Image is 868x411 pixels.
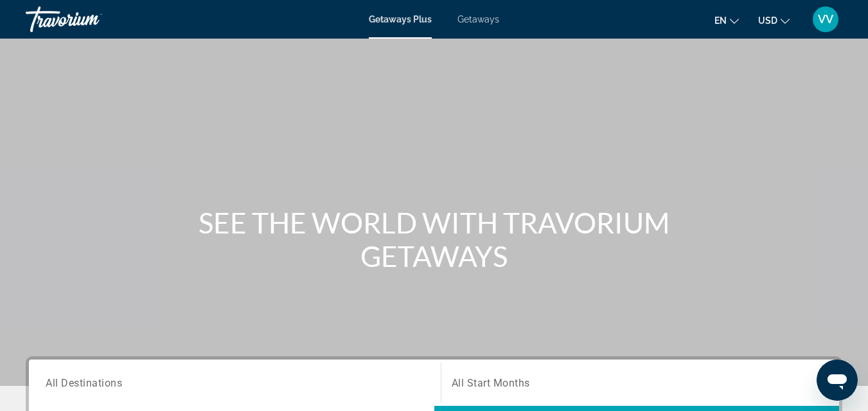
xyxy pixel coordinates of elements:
[818,13,833,26] span: VV
[758,11,790,30] button: Change currency
[809,6,842,33] button: User Menu
[457,14,499,24] a: Getaways
[452,377,530,389] span: All Start Months
[46,376,424,391] input: Select destination
[193,206,675,273] h1: SEE THE WORLD WITH TRAVORIUM GETAWAYS
[758,15,777,26] span: USD
[46,376,122,388] span: All Destinations
[714,11,739,30] button: Change language
[714,15,727,26] span: en
[369,14,432,24] a: Getaways Plus
[26,3,154,36] a: Travorium
[817,360,858,401] iframe: Button to launch messaging window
